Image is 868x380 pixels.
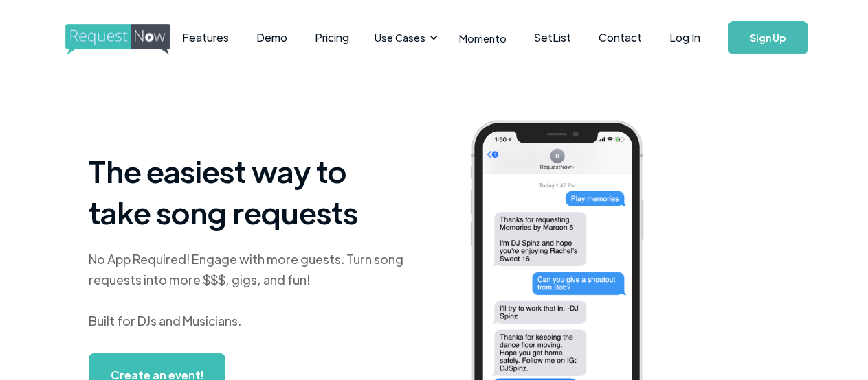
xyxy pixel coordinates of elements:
[65,24,134,51] a: home
[375,30,425,45] div: Use Cases
[520,16,585,59] a: SetList
[89,249,414,331] div: No App Required! Engage with more guests. Turn song requests into more $$$, gigs, and fun! Built ...
[168,16,243,59] a: Features
[445,18,520,58] a: Momento
[65,24,197,55] img: requestnow logo
[243,16,301,59] a: Demo
[89,150,414,233] h1: The easiest way to take song requests
[301,16,363,59] a: Pricing
[585,16,656,59] a: Contact
[656,14,714,62] a: Log In
[728,21,808,54] a: Sign Up
[366,16,442,59] div: Use Cases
